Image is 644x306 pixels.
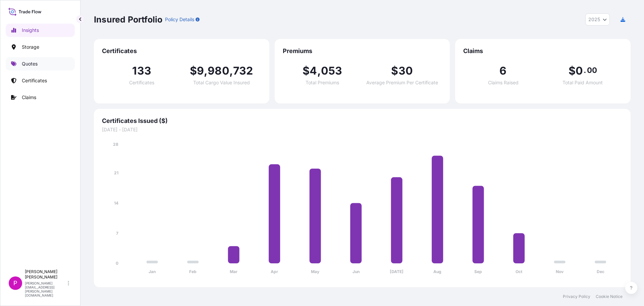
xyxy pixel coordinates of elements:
[114,170,118,175] tspan: 21
[229,65,233,76] span: ,
[488,80,519,85] span: Claims Raised
[398,65,413,76] span: 30
[190,65,197,76] span: $
[230,269,237,274] tspan: Mar
[114,201,118,206] tspan: 14
[321,65,342,76] span: 053
[165,16,194,23] p: Policy Details
[576,65,583,76] span: 0
[13,280,17,287] span: P
[6,40,75,54] a: Storage
[189,269,197,274] tspan: Feb
[516,269,523,274] tspan: Oct
[102,47,261,55] span: Certificates
[233,65,253,76] span: 732
[563,294,590,299] a: Privacy Policy
[584,68,586,73] span: .
[22,94,36,101] p: Claims
[303,65,310,76] span: $
[390,269,404,274] tspan: [DATE]
[556,269,564,274] tspan: Nov
[317,65,321,76] span: ,
[6,57,75,71] a: Quotes
[22,77,47,84] p: Certificates
[587,68,597,73] span: 00
[132,65,151,76] span: 133
[102,126,623,133] span: [DATE] - [DATE]
[6,24,75,37] a: Insights
[22,44,39,50] p: Storage
[102,117,623,125] span: Certificates Issued ($)
[116,261,118,266] tspan: 0
[204,65,208,76] span: ,
[22,27,39,34] p: Insights
[585,13,610,26] button: Year Selector
[271,269,278,274] tspan: Apr
[25,281,66,297] p: [PERSON_NAME][EMAIL_ADDRESS][PERSON_NAME][DOMAIN_NAME]
[433,269,441,274] tspan: Aug
[310,65,317,76] span: 4
[596,294,623,299] a: Cookie Notice
[94,14,162,25] p: Insured Portfolio
[208,65,229,76] span: 980
[474,269,482,274] tspan: Sep
[306,80,339,85] span: Total Premiums
[311,269,320,274] tspan: May
[391,65,398,76] span: $
[499,65,506,76] span: 6
[6,91,75,104] a: Claims
[463,47,623,55] span: Claims
[116,231,118,236] tspan: 7
[197,65,204,76] span: 9
[22,60,38,67] p: Quotes
[353,269,360,274] tspan: Jun
[6,74,75,87] a: Certificates
[283,47,442,55] span: Premiums
[569,65,576,76] span: $
[588,16,600,23] span: 2025
[129,80,154,85] span: Certificates
[25,269,66,280] p: [PERSON_NAME] [PERSON_NAME]
[113,142,118,147] tspan: 28
[149,269,156,274] tspan: Jan
[193,80,250,85] span: Total Cargo Value Insured
[562,80,603,85] span: Total Paid Amount
[597,269,604,274] tspan: Dec
[366,80,438,85] span: Average Premium Per Certificate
